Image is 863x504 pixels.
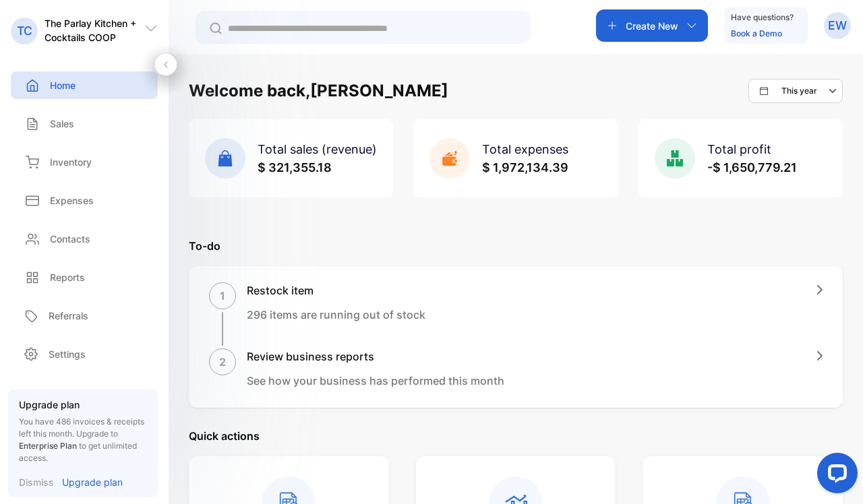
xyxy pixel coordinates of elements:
h1: Welcome back, [PERSON_NAME] [189,79,448,103]
p: EW [828,17,847,34]
p: To-do [189,238,843,254]
p: 1 [220,288,225,304]
p: Settings [49,347,86,361]
p: Upgrade plan [62,475,123,489]
p: 2 [219,354,226,370]
p: 296 items are running out of stock [247,307,425,323]
p: Sales [50,117,74,131]
p: Expenses [50,193,94,208]
button: Create New [596,9,708,42]
span: Total expenses [482,142,568,156]
p: Have questions? [731,11,794,24]
p: This year [781,85,817,97]
p: Quick actions [189,428,843,444]
p: TC [17,22,32,40]
a: Upgrade plan [54,475,123,489]
span: Total profit [707,142,771,156]
iframe: LiveChat chat widget [806,447,863,504]
p: Referrals [49,309,88,323]
span: $ 321,355.18 [258,160,332,175]
span: $ 1,972,134.39 [482,160,568,175]
h1: Restock item [247,282,425,298]
p: Inventory [50,155,92,169]
button: EW [824,9,851,42]
span: Total sales (revenue) [258,142,377,156]
p: Reports [50,270,85,284]
span: Upgrade to to get unlimited access. [19,429,137,463]
span: -$ 1,650,779.21 [707,160,797,175]
p: Contacts [50,232,90,246]
p: Home [50,78,76,92]
p: See how your business has performed this month [247,373,504,389]
p: Create New [626,19,678,33]
p: You have 486 invoices & receipts left this month. [19,416,147,464]
a: Book a Demo [731,28,782,38]
p: Upgrade plan [19,398,147,412]
p: Dismiss [19,475,54,489]
p: The Parlay Kitchen + Cocktails COOP [44,16,144,44]
h1: Review business reports [247,348,504,365]
span: Enterprise Plan [19,441,77,451]
button: This year [748,79,843,103]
